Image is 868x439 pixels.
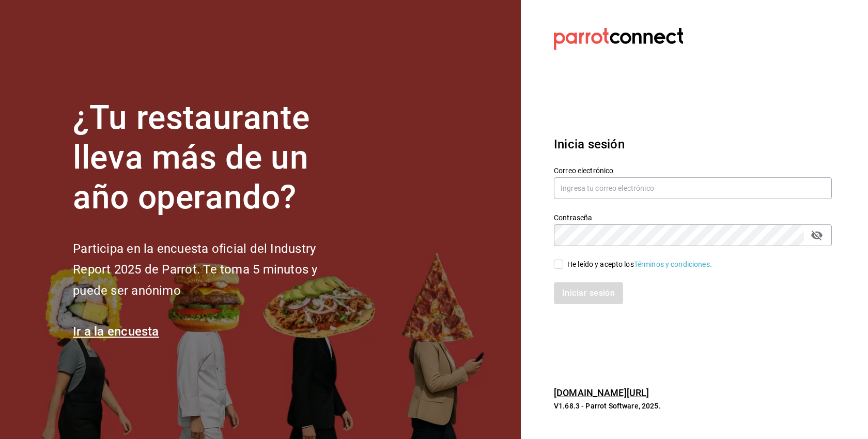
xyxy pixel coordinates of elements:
[554,135,832,154] h3: Inicia sesión
[554,177,832,199] input: Ingresa tu correo electrónico
[554,387,649,398] a: [DOMAIN_NAME][URL]
[567,259,712,270] div: He leído y acepto los
[554,167,832,174] label: Correo electrónico
[73,324,159,339] a: Ir a la encuesta
[634,260,712,268] a: Términos y condiciones.
[808,226,826,244] button: passwordField
[73,238,352,301] h2: Participa en la encuesta oficial del Industry Report 2025 de Parrot. Te toma 5 minutos y puede se...
[554,214,832,221] label: Contraseña
[73,98,352,217] h1: ¿Tu restaurante lleva más de un año operando?
[554,401,832,411] p: V1.68.3 - Parrot Software, 2025.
